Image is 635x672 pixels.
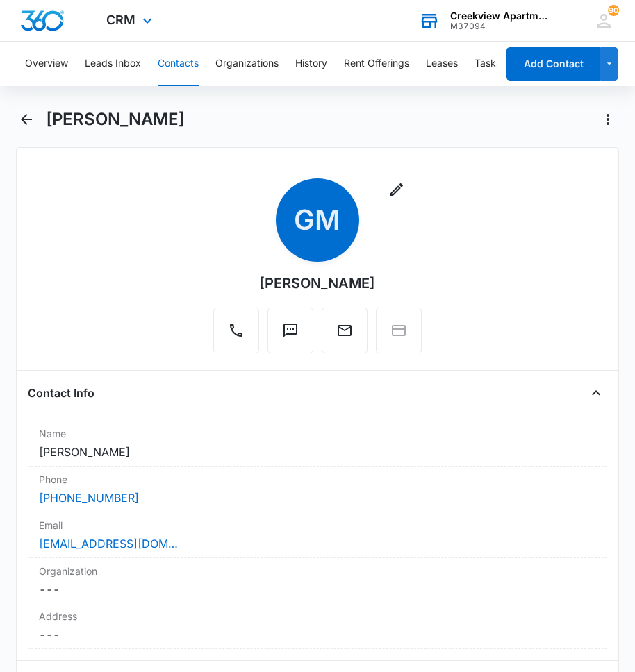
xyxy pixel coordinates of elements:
[25,42,68,86] button: Overview
[215,42,279,86] button: Organizations
[267,308,313,353] button: Text
[344,42,409,86] button: Rent Offerings
[46,109,185,130] h1: [PERSON_NAME]
[85,42,141,86] button: Leads Inbox
[450,22,552,31] div: account id
[16,108,38,131] button: Back
[213,329,259,341] a: Call
[585,382,607,404] button: Close
[267,329,313,341] a: Text
[28,512,607,558] div: Email[EMAIL_ADDRESS][DOMAIN_NAME]
[39,489,139,506] a: [PHONE_NUMBER]
[475,42,501,86] button: Tasks
[506,47,600,81] button: Add Contact
[426,42,458,86] button: Leases
[276,178,359,262] span: GM
[28,385,94,401] h4: Contact Info
[39,581,596,598] dd: ---
[322,308,368,353] button: Email
[39,564,596,578] label: Organization
[39,444,596,460] dd: [PERSON_NAME]
[295,42,327,86] button: History
[213,308,259,353] button: Call
[39,518,596,532] label: Email
[608,5,619,16] span: 90
[158,42,199,86] button: Contacts
[39,426,596,441] label: Name
[259,273,375,294] div: [PERSON_NAME]
[39,535,178,552] a: [EMAIL_ADDRESS][DOMAIN_NAME]
[28,467,607,512] div: Phone[PHONE_NUMBER]
[39,609,596,623] label: Address
[28,603,607,649] div: Address---
[39,472,596,487] label: Phone
[608,5,619,16] div: notifications count
[28,558,607,603] div: Organization---
[450,10,552,22] div: account name
[28,421,607,467] div: Name[PERSON_NAME]
[322,329,368,341] a: Email
[106,12,135,27] span: CRM
[39,626,596,643] dd: ---
[597,108,619,131] button: Actions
